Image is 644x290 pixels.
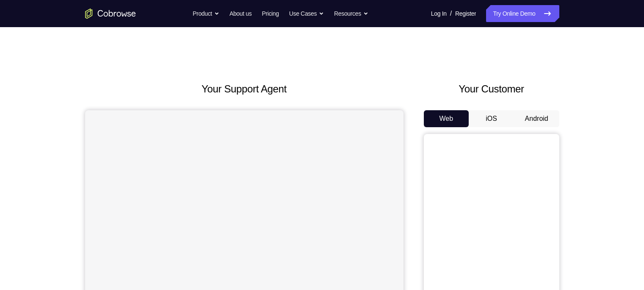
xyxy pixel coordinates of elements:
a: About us [229,5,252,22]
h2: Your Customer [424,81,559,97]
span: / [450,8,452,19]
button: Android [514,110,559,127]
a: Go to the home page [85,8,136,19]
h2: Your Support Agent [85,81,404,97]
button: Product [193,5,219,22]
button: iOS [469,110,514,127]
a: Log In [431,5,447,22]
button: Web [424,110,469,127]
a: Pricing [262,5,279,22]
button: Use Cases [289,5,324,22]
a: Register [455,5,476,22]
button: Resources [334,5,368,22]
a: Try Online Demo [486,5,559,22]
